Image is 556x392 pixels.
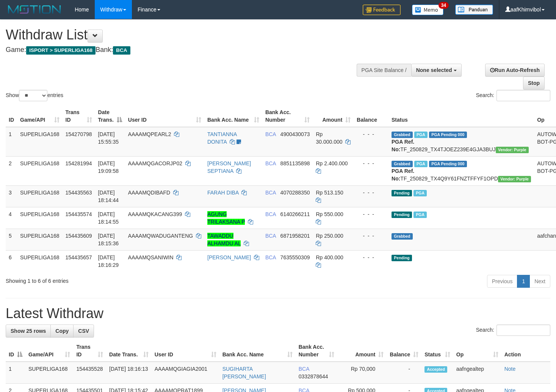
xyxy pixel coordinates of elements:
[6,4,63,15] img: MOTION_logo.png
[357,64,411,77] div: PGA Site Balance /
[17,127,63,157] td: SUPERLIGA168
[207,211,245,225] a: AGUNG TRILAKSANA P
[6,46,363,54] h4: Game: Bank:
[414,161,428,167] span: Marked by aafnonsreyleab
[387,340,421,362] th: Balance: activate to sort column ascending
[414,132,428,138] span: Marked by aafmaleo
[17,229,63,250] td: SUPERLIGA168
[316,233,343,239] span: Rp 250.000
[26,46,96,55] span: ISPORT > SUPERLIGA168
[392,233,413,240] span: Grabbed
[17,250,63,272] td: SUPERLIGA168
[66,190,92,196] span: 154435563
[25,340,73,362] th: Game/API: activate to sort column ascending
[152,340,219,362] th: User ID: activate to sort column ascending
[424,366,447,373] span: Accepted
[219,340,296,362] th: Bank Acc. Name: activate to sort column ascending
[73,362,106,384] td: 154435528
[299,373,328,379] span: Copy 0332878644 to clipboard
[17,105,63,127] th: Game/API: activate to sort column ascending
[388,156,534,185] td: TF_250829_TX4Q9Y61FNZTFFYF1OPD
[299,366,309,372] span: BCA
[529,275,550,288] a: Next
[128,131,171,137] span: AAAAMQPEARL2
[98,233,119,246] span: [DATE] 18:15:36
[6,90,63,101] label: Show entries
[357,210,385,218] div: - - -
[413,190,427,196] span: Marked by aafsoycanthlai
[98,211,119,225] span: [DATE] 18:14:55
[25,362,73,384] td: SUPERLIGA168
[316,160,348,166] span: Rp 2.400.000
[113,46,130,55] span: BCA
[412,5,444,15] img: Button%20Memo.svg
[128,233,193,239] span: AAAAMQWADUGANTENG
[337,362,387,384] td: Rp 70,000
[98,254,119,268] span: [DATE] 18:16:29
[6,229,17,250] td: 5
[357,189,385,196] div: - - -
[392,190,412,196] span: Pending
[265,160,276,166] span: BCA
[128,211,182,217] span: AAAAMQKACANG399
[453,362,501,384] td: aafngealtep
[125,105,204,127] th: User ID: activate to sort column ascending
[73,340,106,362] th: Trans ID: activate to sort column ascending
[280,211,310,217] span: Copy 6140266211 to clipboard
[17,156,63,185] td: SUPERLIGA168
[453,340,501,362] th: Op: activate to sort column ascending
[504,366,516,372] a: Note
[63,105,95,127] th: Trans ID: activate to sort column ascending
[413,212,427,218] span: Marked by aafsoycanthlai
[50,325,74,337] a: Copy
[354,105,388,127] th: Balance
[429,161,467,167] span: PGA Pending
[6,306,550,321] h1: Latest Withdraw
[313,105,354,127] th: Amount: activate to sort column ascending
[6,105,17,127] th: ID
[392,255,412,261] span: Pending
[392,132,413,138] span: Grabbed
[262,105,313,127] th: Bank Acc. Number: activate to sort column ascending
[357,254,385,261] div: - - -
[388,105,534,127] th: Status
[280,160,310,166] span: Copy 8851135898 to clipboard
[207,190,238,196] a: FARAH DIBA
[363,5,401,15] img: Feedback.jpg
[501,340,550,362] th: Action
[17,207,63,229] td: SUPERLIGA168
[357,130,385,138] div: - - -
[416,67,452,73] span: None selected
[6,127,17,157] td: 1
[421,340,453,362] th: Status: activate to sort column ascending
[222,366,266,379] a: SUGIHARTA [PERSON_NAME]
[316,254,343,260] span: Rp 400.000
[6,27,363,42] h1: Withdraw List
[476,90,550,101] label: Search:
[207,131,237,145] a: TANTIANNA DONITA
[106,340,152,362] th: Date Trans.: activate to sort column ascending
[439,2,449,9] span: 34
[204,105,262,127] th: Bank Acc. Name: activate to sort column ascending
[98,131,119,145] span: [DATE] 15:55:35
[476,325,550,336] label: Search:
[392,161,413,167] span: Grabbed
[411,64,462,77] button: None selected
[455,5,493,15] img: panduan.png
[66,211,92,217] span: 154435574
[392,168,414,182] b: PGA Ref. No:
[316,190,343,196] span: Rp 513.150
[429,132,467,138] span: PGA Pending
[392,139,414,152] b: PGA Ref. No:
[523,77,545,89] a: Stop
[128,160,182,166] span: AAAAMQGACORJP02
[128,254,174,260] span: AAAAMQSANIWIN
[66,233,92,239] span: 154435609
[78,328,89,334] span: CSV
[496,325,550,336] input: Search:
[316,211,343,217] span: Rp 550.000
[517,275,530,288] a: 1
[152,362,219,384] td: AAAAMQGIAGIA2001
[280,190,310,196] span: Copy 4070288350 to clipboard
[357,232,385,240] div: - - -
